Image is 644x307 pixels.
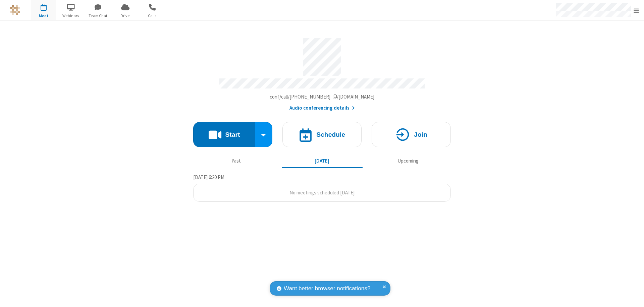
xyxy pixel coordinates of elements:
[196,155,277,167] button: Past
[289,104,355,112] button: Audio conferencing details
[10,5,20,15] img: QA Selenium DO NOT DELETE OR CHANGE
[86,13,111,19] span: Team Chat
[113,13,138,19] span: Drive
[414,131,427,138] h4: Join
[316,131,345,138] h4: Schedule
[140,13,165,19] span: Calls
[282,155,363,167] button: [DATE]
[31,13,56,19] span: Meet
[58,13,84,19] span: Webinars
[225,131,240,138] h4: Start
[193,122,255,147] button: Start
[193,173,451,202] section: Today's Meetings
[289,189,355,196] span: No meetings scheduled [DATE]
[193,174,224,180] span: [DATE] 6:20 PM
[368,155,448,167] button: Upcoming
[282,122,362,147] button: Schedule
[372,122,451,147] button: Join
[255,122,273,147] div: Start conference options
[284,284,370,293] span: Want better browser notifications?
[270,93,375,101] button: Copy my meeting room linkCopy my meeting room link
[193,33,451,112] section: Account details
[270,94,375,100] span: Copy my meeting room link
